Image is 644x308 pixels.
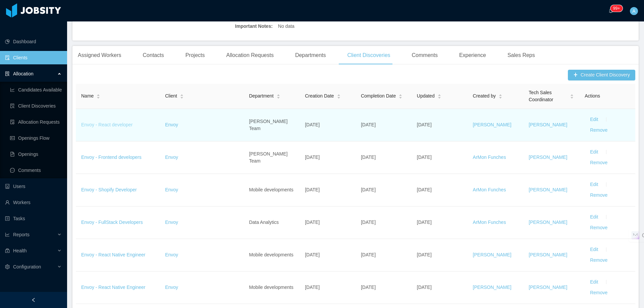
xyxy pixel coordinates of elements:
a: Edit [585,214,603,220]
i: icon: line-chart [5,232,10,237]
a: [PERSON_NAME] [529,187,567,192]
button: icon: plusCreate Client Discovery [568,70,635,80]
td: Mobile developments [244,271,300,304]
a: Edit [585,182,603,187]
td: [DATE] [356,239,412,271]
div: Client Discoveries [342,46,395,65]
span: Configuration [13,264,41,269]
a: icon: file-doneAllocation Requests [10,115,62,129]
div: Sort [570,93,574,98]
i: icon: caret-down [276,96,280,98]
i: icon: caret-down [499,96,502,98]
a: Envoy [165,220,178,225]
button: Edit [585,277,603,288]
button: Edit [585,179,603,190]
div: Assigned Workers [72,46,127,65]
a: ArMon Funches [473,155,506,160]
span: No data [278,23,294,30]
td: [DATE] [300,141,356,174]
div: Sort [276,93,280,98]
a: Envoy - React developer [81,122,132,127]
span: Client [165,93,177,100]
a: icon: robotUsers [5,180,62,193]
a: [PERSON_NAME] [473,252,512,257]
a: ArMon Funches [473,187,506,192]
i: icon: setting [5,264,10,269]
a: Edit [585,117,603,122]
button: Edit [585,114,603,125]
td: [DATE] [356,141,412,174]
td: [DATE] [412,206,468,239]
a: [PERSON_NAME] [529,252,567,257]
td: [DATE] [300,206,356,239]
td: [PERSON_NAME] Team [244,141,300,174]
div: Experience [454,46,491,65]
a: icon: profileTasks [5,212,62,225]
td: [DATE] [300,239,356,271]
i: icon: caret-up [97,94,100,96]
div: Sort [180,93,184,98]
div: Comments [407,46,443,65]
a: Envoy [165,285,178,290]
button: Edit [585,244,603,255]
td: Mobile developments [244,239,300,271]
a: ArMon Funches [473,220,506,225]
div: Projects [180,46,210,65]
td: [DATE] [300,271,356,304]
a: [PERSON_NAME] [473,122,512,127]
a: icon: auditClients [5,51,62,64]
button: Edit [585,212,603,223]
a: [PERSON_NAME] [529,220,567,225]
td: [DATE] [412,174,468,206]
div: Sales Reps [502,46,540,65]
i: icon: caret-down [437,96,441,98]
a: [PERSON_NAME] [473,285,512,290]
a: icon: pie-chartDashboard [5,35,62,48]
a: icon: file-textOpenings [10,147,62,161]
span: Health [13,248,26,253]
td: [DATE] [356,206,412,239]
a: Edit [585,279,603,285]
button: Remove [585,158,613,168]
i: icon: medicine-box [5,248,10,253]
span: Name [81,93,94,100]
a: [PERSON_NAME] [529,122,567,127]
a: Envoy - React Native Engineer [81,285,145,290]
span: Updated [417,93,435,100]
td: [DATE] [412,271,468,304]
a: Envoy [165,155,178,160]
button: Remove [585,223,613,233]
i: icon: left [31,298,36,302]
a: icon: userWorkers [5,196,62,209]
i: icon: caret-down [337,96,340,98]
div: Sort [437,93,441,98]
button: Remove [585,255,613,266]
b: Important Notes: [175,23,273,30]
td: [DATE] [412,239,468,271]
div: Departments [290,46,331,65]
td: [PERSON_NAME] Team [244,109,300,141]
div: Sort [398,93,402,98]
a: Envoy - FullStack Developers [81,220,143,225]
span: Creation Date [305,93,334,100]
span: A [632,7,635,15]
span: Department [249,93,273,100]
i: icon: caret-down [180,96,183,98]
span: Tech Sales Coordinator [529,89,567,103]
i: icon: caret-up [399,94,402,96]
button: Remove [585,190,613,201]
i: icon: caret-up [276,94,280,96]
i: icon: caret-up [499,94,502,96]
div: Contacts [138,46,169,65]
i: icon: caret-down [399,96,402,98]
td: [DATE] [356,271,412,304]
span: Completion Date [361,93,396,100]
a: icon: messageComments [10,164,62,177]
i: icon: caret-up [180,94,183,96]
td: [DATE] [356,109,412,141]
div: Allocation Requests [221,46,279,65]
div: Sort [337,93,341,98]
a: icon: line-chartCandidates Available [10,83,62,97]
a: Envoy [165,252,178,257]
